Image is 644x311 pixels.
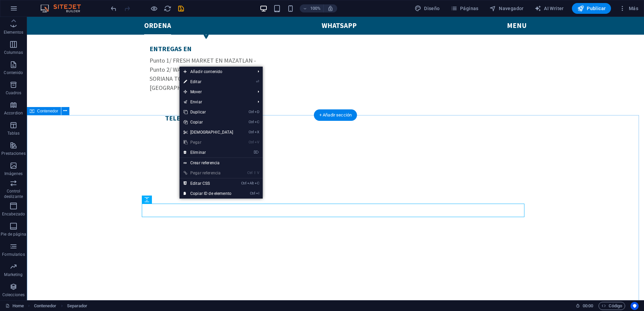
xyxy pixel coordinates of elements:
[327,5,333,11] i: Al redimensionar, ajustar el nivel de zoom automáticamente para ajustarse al dispositivo elegido.
[249,110,254,114] i: Ctrl
[583,302,593,310] span: 00 00
[34,302,57,310] span: Haz clic para seleccionar y doble clic para editar
[587,303,588,308] span: :
[616,3,641,14] button: Más
[577,5,606,12] span: Publicar
[150,4,158,12] button: Haz clic para salir del modo de previsualización y seguir editando
[34,302,88,310] nav: breadcrumb
[253,171,256,175] i: ⇧
[412,3,443,14] button: Diseño
[163,4,171,12] button: reload
[7,131,20,136] p: Tablas
[180,77,237,87] a: ⏎Editar
[255,120,259,124] i: C
[249,140,254,144] i: Ctrl
[180,117,237,127] a: CtrlCCopiar
[256,191,259,196] i: I
[177,4,185,12] button: save
[4,272,23,277] p: Marketing
[256,79,259,84] i: ⏎
[177,5,185,12] i: Guardar (Ctrl+S)
[451,5,479,12] span: Páginas
[4,30,23,35] p: Elementos
[300,4,324,12] button: 100%
[255,140,259,144] i: V
[4,70,23,75] p: Contenido
[532,3,567,14] button: AI Writer
[576,302,593,310] h6: Tiempo de la sesión
[39,4,89,12] img: Editor Logo
[487,3,526,14] button: Navegador
[110,5,118,12] i: Deshacer: Editar cabecera (Ctrl+Z)
[599,302,625,310] button: Código
[255,110,259,114] i: D
[162,118,196,126] span: 6699203520
[619,5,638,12] span: Más
[180,107,237,117] a: CtrlDDuplicar
[489,5,524,12] span: Navegador
[180,178,237,188] a: CtrlAltCEditar CSS
[1,232,26,237] p: Pie de página
[180,188,237,199] a: CtrlICopiar ID de elemento
[572,3,611,14] button: Publicar
[180,137,237,147] a: CtrlVPegar
[255,130,259,134] i: X
[4,50,23,55] p: Columnas
[412,3,443,14] div: Diseño (Ctrl+Alt+Y)
[2,252,25,257] p: Formularios
[247,171,253,175] i: Ctrl
[249,120,254,124] i: Ctrl
[180,87,253,97] span: Mover
[164,5,171,12] i: Volver a cargar página
[4,171,23,176] p: Imágenes
[180,67,253,77] span: Añadir contenido
[109,4,118,12] button: undo
[254,150,259,154] i: ⌦
[250,191,255,196] i: Ctrl
[180,97,253,107] a: Enviar
[241,181,247,185] i: Ctrl
[4,110,23,116] p: Accordion
[5,302,24,310] a: Haz clic para cancelar la selección y doble clic para abrir páginas
[448,3,481,14] button: Páginas
[257,171,259,175] i: V
[415,5,440,12] span: Diseño
[180,127,237,137] a: CtrlX[DEMOGRAPHIC_DATA]
[255,181,259,185] i: C
[631,302,639,310] button: Usercentrics
[123,40,229,66] span: Punto 1/ FRESH MARKET EN MAZATLAN - Punto 2/ WALMART MARINA - Punto 3/ SORIANA TOREO
[180,158,263,168] a: Crear referencia
[180,147,237,158] a: ⌦Eliminar
[180,168,237,178] a: Ctrl⇧VPegar referencia
[249,130,254,134] i: Ctrl
[247,181,254,185] i: Alt
[37,109,58,113] span: Contenedor
[314,109,357,121] div: + Añadir sección
[6,90,22,96] p: Cuadros
[67,302,88,310] span: Haz clic para seleccionar y doble clic para editar
[2,292,25,298] p: Colecciones
[602,302,622,310] span: Código
[2,211,25,217] p: Encabezado
[310,4,321,12] h6: 100%
[535,5,564,12] span: AI Writer
[1,151,25,156] p: Prestaciones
